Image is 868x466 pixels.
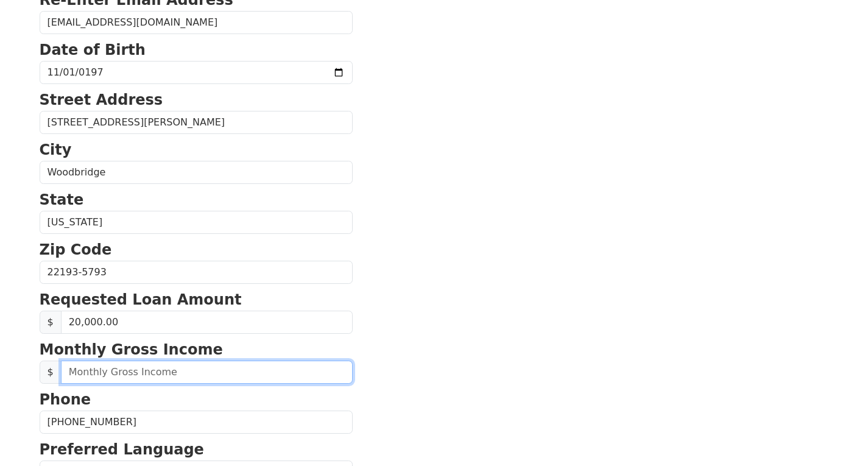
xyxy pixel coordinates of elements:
p: Monthly Gross Income [40,339,353,361]
span: $ [40,361,62,384]
span: $ [40,311,62,334]
strong: State [40,191,84,208]
input: City [40,161,353,184]
input: Phone [40,411,353,434]
input: Re-Enter Email Address [40,11,353,34]
strong: Zip Code [40,241,112,258]
input: Zip Code [40,261,353,284]
strong: Phone [40,391,91,408]
strong: Date of Birth [40,41,146,58]
strong: Preferred Language [40,441,204,458]
strong: Requested Loan Amount [40,291,242,308]
input: Requested Loan Amount [61,311,353,334]
input: Monthly Gross Income [61,361,353,384]
input: Street Address [40,111,353,134]
strong: City [40,141,72,158]
strong: Street Address [40,91,163,108]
